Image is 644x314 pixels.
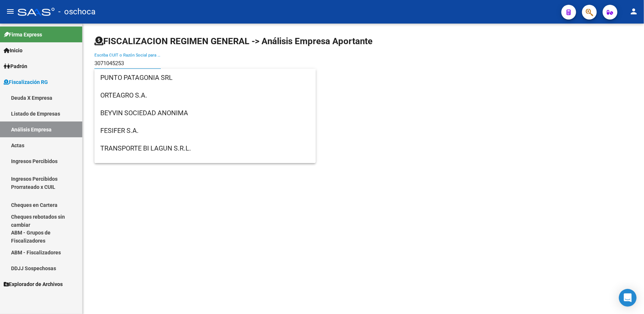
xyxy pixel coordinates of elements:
span: Explorador de Archivos [4,280,63,288]
span: Firma Express [4,31,42,39]
h1: FISCALIZACION REGIMEN GENERAL -> Análisis Empresa Aportante [94,35,373,47]
span: FESIFER S.A. [100,122,310,140]
div: Open Intercom Messenger [619,289,637,307]
span: - oschoca [58,4,96,20]
span: BEYVIN SOCIEDAD ANONIMA [100,104,310,122]
span: Fiscalización RG [4,78,48,86]
span: BARRANCAS AL RIO SA [100,157,310,175]
span: Padrón [4,62,27,70]
span: ORTEAGRO S.A. [100,87,310,104]
span: PUNTO PATAGONIA SRL [100,69,310,87]
mat-icon: menu [6,7,15,16]
span: Inicio [4,46,22,54]
span: TRANSPORTE BI LAGUN S.R.L. [100,140,310,157]
mat-icon: person [629,7,638,16]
